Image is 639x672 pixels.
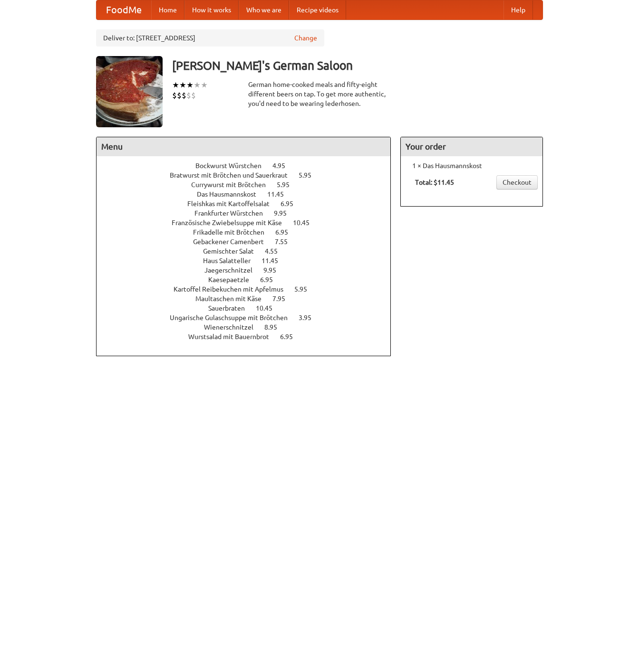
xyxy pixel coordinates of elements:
span: Fleishkas mit Kartoffelsalat [187,200,279,208]
a: Change [294,33,317,43]
a: FoodMe [97,0,151,19]
span: Frankfurter Würstchen [194,209,272,217]
a: Frankfurter Würstchen 9.95 [194,209,304,217]
li: ★ [179,80,186,90]
span: Wienerschnitzel [204,323,263,331]
h4: Your order [401,137,542,156]
a: Gemischter Salat 4.55 [203,247,295,255]
span: Gebackener Camenbert [193,238,273,246]
span: Gemischter Salat [203,247,263,255]
span: 8.95 [264,323,287,331]
li: ★ [201,80,208,90]
a: Home [151,0,184,19]
h3: [PERSON_NAME]'s German Saloon [172,56,543,75]
span: Französische Zwiebelsuppe mit Käse [172,219,291,227]
span: Maultaschen mit Käse [195,295,271,303]
a: Wurstsalad mit Bauernbrot 6.95 [188,333,310,341]
span: 5.95 [299,171,321,179]
a: Checkout [496,175,538,189]
span: 4.95 [272,162,295,170]
li: ★ [186,80,194,90]
span: 6.95 [280,333,302,341]
span: Das Hausmannskost [197,190,266,198]
a: Wienerschnitzel 8.95 [204,323,295,331]
span: Ungarische Gulaschsuppe mit Brötchen [170,314,297,322]
span: Kartoffel Reibekuchen mit Apfelmus [174,285,293,293]
span: 7.55 [275,238,297,246]
span: 11.45 [267,190,293,198]
a: Help [503,0,533,19]
span: Kaesepaetzle [208,276,259,284]
a: Bratwurst mit Brötchen und Sauerkraut 5.95 [170,171,329,179]
a: Kaesepaetzle 6.95 [208,276,290,284]
span: 4.55 [265,247,287,255]
b: Total: $11.45 [415,179,454,186]
span: Frikadelle mit Brötchen [193,228,274,236]
a: Jaegerschnitzel 9.95 [204,266,294,274]
span: 3.95 [299,314,321,322]
span: 6.95 [275,228,298,236]
span: 7.95 [272,295,295,303]
a: How it works [184,0,239,19]
li: $ [191,90,196,101]
span: 10.45 [256,304,282,312]
a: Gebackener Camenbert 7.55 [193,238,305,246]
a: Kartoffel Reibekuchen mit Apfelmus 5.95 [174,285,325,293]
span: 5.95 [294,285,317,293]
span: Currywurst mit Brötchen [191,181,275,189]
a: Currywurst mit Brötchen 5.95 [191,181,307,189]
a: Das Hausmannskost 11.45 [197,190,301,198]
a: Haus Salatteller 11.45 [203,257,296,265]
span: 6.95 [281,200,303,208]
span: Wurstsalad mit Bauernbrot [188,333,279,341]
span: Bockwurst Würstchen [195,162,271,170]
span: Jaegerschnitzel [204,266,262,274]
a: Sauerbraten 10.45 [208,304,290,312]
a: Ungarische Gulaschsuppe mit Brötchen 3.95 [170,314,329,322]
span: Haus Salatteller [203,257,260,265]
a: Fleishkas mit Kartoffelsalat 6.95 [187,200,311,208]
span: 10.45 [293,219,319,227]
li: ★ [194,80,201,90]
span: Sauerbraten [208,304,254,312]
li: ★ [172,80,179,90]
span: 5.95 [277,181,299,189]
a: Who we are [239,0,289,19]
li: 1 × Das Hausmannskost [406,161,538,170]
li: $ [177,90,182,101]
div: Deliver to: [STREET_ADDRESS] [96,29,324,47]
span: 9.95 [263,266,286,274]
a: Recipe videos [289,0,346,19]
a: Bockwurst Würstchen 4.95 [195,162,303,170]
span: Bratwurst mit Brötchen und Sauerkraut [170,171,297,179]
li: $ [182,90,186,101]
h4: Menu [97,137,390,156]
div: German home-cooked meals and fifty-eight different beers on tap. To get more authentic, you'd nee... [248,80,391,108]
span: 6.95 [260,276,282,284]
li: $ [172,90,177,101]
a: Französische Zwiebelsuppe mit Käse 10.45 [172,219,327,227]
a: Frikadelle mit Brötchen 6.95 [193,228,306,236]
a: Maultaschen mit Käse 7.95 [195,295,303,303]
span: 9.95 [274,209,296,217]
img: angular.jpg [96,56,163,127]
span: 11.45 [261,257,288,265]
li: $ [186,90,191,101]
